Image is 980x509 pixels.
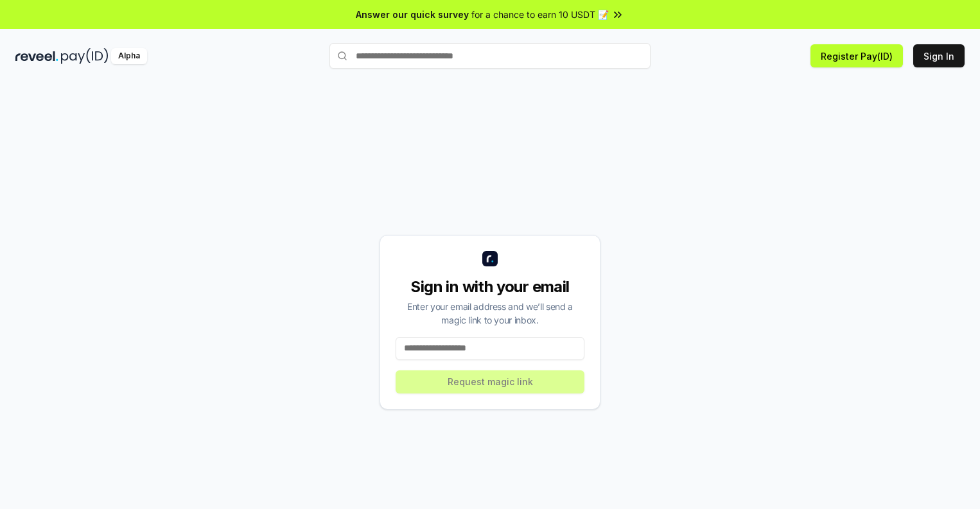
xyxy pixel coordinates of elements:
img: logo_small [482,251,498,266]
span: for a chance to earn 10 USDT 📝 [471,8,609,21]
span: Answer our quick survey [356,8,469,21]
button: Sign In [913,44,965,67]
img: reveel_dark [15,48,58,64]
img: pay_id [61,48,109,64]
div: Enter your email address and we’ll send a magic link to your inbox. [396,300,584,327]
div: Sign in with your email [396,277,584,297]
div: Alpha [111,48,147,64]
button: Register Pay(ID) [810,44,903,67]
